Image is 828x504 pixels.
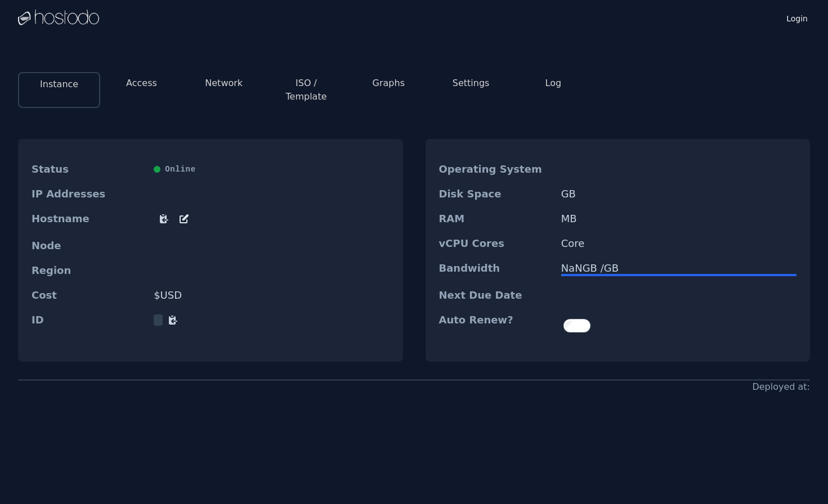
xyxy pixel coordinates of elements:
a: Login [784,11,810,24]
dt: RAM [439,213,552,224]
button: Access [126,76,157,90]
dt: Node [32,240,145,251]
div: Online [154,164,389,175]
dd: GB [561,188,796,200]
button: ISO / Template [274,76,338,103]
div: NaN GB / GB [561,263,796,274]
dt: Hostname [32,213,145,227]
img: Logo [18,10,99,26]
dt: Status [32,164,145,175]
dt: ID [32,314,145,326]
dt: Region [32,265,145,276]
button: Graphs [373,76,405,90]
dt: Operating System [439,164,552,175]
dd: $ USD [154,290,389,301]
dd: MB [561,213,796,224]
dt: Next Due Date [439,290,552,301]
button: Settings [453,76,490,90]
button: Instance [40,78,78,91]
div: Deployed at: [752,380,810,394]
dt: IP Addresses [32,188,145,200]
dt: Cost [32,290,145,301]
button: Network [205,76,243,90]
dt: vCPU Cores [439,238,552,249]
dt: Disk Space [439,188,552,200]
button: Log [545,76,562,90]
dt: Bandwidth [439,263,552,276]
dt: Auto Renew? [439,314,552,337]
dd: Core [561,238,796,249]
